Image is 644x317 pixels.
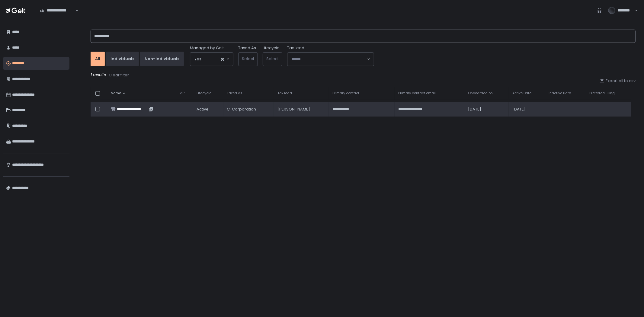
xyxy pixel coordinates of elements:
[468,91,493,95] span: Onboarded on
[145,56,179,62] div: Non-Individuals
[106,52,139,66] button: Individuals
[111,91,121,95] span: Name
[549,107,582,112] div: -
[590,107,627,112] div: -
[190,45,224,51] span: Managed by Gelt
[227,107,270,112] div: C-Corporation
[140,52,184,66] button: Non-Individuals
[277,91,292,95] span: Tax lead
[197,91,211,95] span: Lifecycle
[398,91,436,95] span: Primary contact email
[201,56,220,62] input: Search for option
[263,45,280,51] label: Lifecycle
[242,56,254,62] span: Select
[36,4,78,17] div: Search for option
[227,91,243,95] span: Taxed as
[221,58,224,61] button: Clear Selected
[600,78,636,84] button: Export all to csv
[108,72,129,78] button: Clear filter
[292,56,367,62] input: Search for option
[287,53,374,66] div: Search for option
[468,107,505,112] div: [DATE]
[111,56,134,62] div: Individuals
[109,72,129,78] div: Clear filter
[91,52,105,66] button: All
[287,45,304,51] span: Tax Lead
[266,56,279,62] span: Select
[332,91,359,95] span: Primary contact
[180,91,184,95] span: VIP
[197,107,209,112] span: active
[549,91,571,95] span: Inactive Date
[277,107,325,112] div: [PERSON_NAME]
[512,107,541,112] div: [DATE]
[590,91,615,95] span: Preferred Filing
[95,56,100,62] div: All
[91,72,636,78] div: 1 results
[190,53,233,66] div: Search for option
[238,45,256,51] label: Taxed As
[194,56,201,62] span: Yes
[512,91,531,95] span: Active Date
